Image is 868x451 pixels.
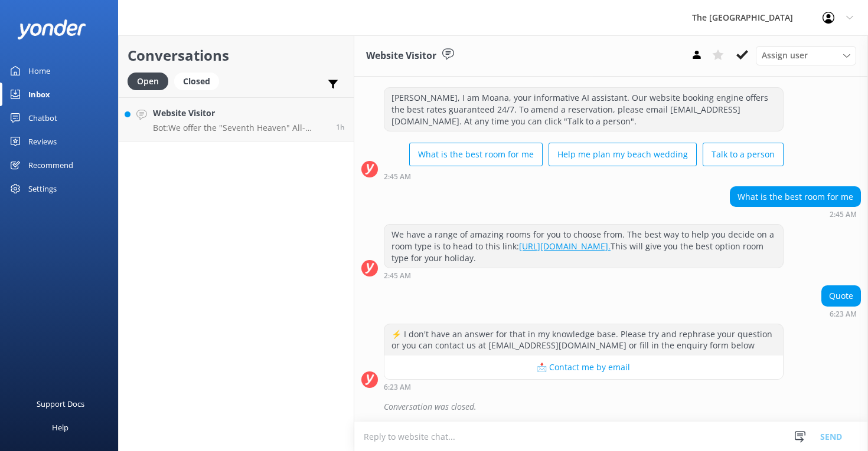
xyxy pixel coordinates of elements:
[119,97,354,141] a: Website VisitorBot:We offer the "Seventh Heaven" All-Inclusive Wedding Package, which includes a ...
[384,383,784,391] div: 12:23pm 16-Aug-2025 (UTC -10:00) Pacific/Honolulu
[384,355,783,379] button: 📩 Contact me by email
[821,310,861,318] div: 12:23pm 16-Aug-2025 (UTC -10:00) Pacific/Honolulu
[384,324,783,355] div: ⚡ I don't have an answer for that in my knowledge base. Please try and rephrase your question or ...
[519,241,611,252] a: [URL][DOMAIN_NAME].
[153,123,327,133] p: Bot: We offer the "Seventh Heaven" All-Inclusive Wedding Package, which includes a tropical islan...
[384,272,411,279] strong: 2:45 AM
[384,397,861,417] div: Conversation was closed.
[18,19,86,39] img: yonder-white-logo.png
[128,44,345,67] h2: Conversations
[830,211,857,218] strong: 2:45 AM
[28,153,73,177] div: Recommend
[28,59,50,83] div: Home
[384,88,783,131] div: [PERSON_NAME], I am Moana, your informative AI assistant. Our website booking engine offers the b...
[336,122,345,132] span: 02:15am 17-Aug-2025 (UTC -10:00) Pacific/Honolulu
[384,384,411,391] strong: 6:23 AM
[52,416,68,439] div: Help
[822,286,860,306] div: Quote
[174,74,225,87] a: Closed
[28,83,50,106] div: Inbox
[384,271,784,279] div: 08:45am 16-Aug-2025 (UTC -10:00) Pacific/Honolulu
[762,49,808,62] span: Assign user
[549,143,697,166] button: Help me plan my beach wedding
[128,74,174,87] a: Open
[384,225,783,268] div: We have a range of amazing rooms for you to choose from. The best way to help you decide on a roo...
[28,177,57,200] div: Settings
[366,48,436,64] h3: Website Visitor
[153,107,327,120] h4: Website Visitor
[384,173,411,180] strong: 2:45 AM
[409,143,543,166] button: What is the best room for me
[830,311,857,318] strong: 6:23 AM
[174,73,219,90] div: Closed
[361,397,861,417] div: 2025-08-17T01:31:15.879
[37,392,84,416] div: Support Docs
[756,46,856,65] div: Assign User
[28,106,57,130] div: Chatbot
[384,172,784,180] div: 08:45am 16-Aug-2025 (UTC -10:00) Pacific/Honolulu
[730,210,861,218] div: 08:45am 16-Aug-2025 (UTC -10:00) Pacific/Honolulu
[703,143,784,166] button: Talk to a person
[128,73,168,90] div: Open
[730,187,860,207] div: What is the best room for me
[28,130,57,153] div: Reviews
